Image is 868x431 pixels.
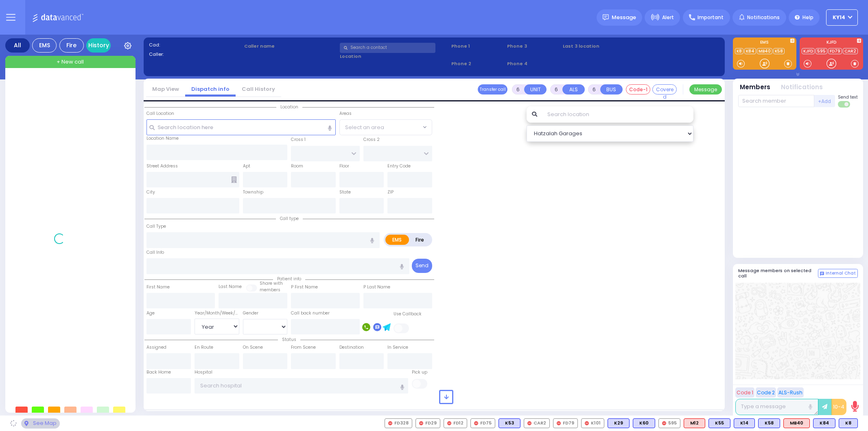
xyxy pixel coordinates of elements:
div: FD29 [415,418,440,428]
label: Cross 1 [291,136,306,143]
button: Internal Chat [818,269,858,278]
a: Map View [146,85,185,93]
img: comment-alt.png [820,272,824,276]
input: Search location here [146,119,336,135]
input: Search location [542,106,693,123]
div: M12 [684,418,705,428]
label: Pick up [412,369,427,376]
label: Floor [339,163,349,169]
a: K58 [773,48,785,54]
button: UNIT [524,84,547,95]
a: KJFD [802,48,815,54]
div: BLS [758,418,780,428]
a: K8 [735,48,743,54]
button: Send [412,259,432,273]
img: red-radio-icon.svg [419,421,423,425]
div: K55 [708,418,730,428]
label: En Route [195,344,213,351]
label: Areas [339,110,352,117]
div: K58 [758,418,780,428]
button: Transfer call [478,84,507,95]
div: BLS [608,418,630,428]
div: FD75 [470,418,495,428]
label: City [146,189,155,196]
div: FD79 [553,418,578,428]
a: K84 [744,48,756,54]
button: KY14 [826,9,858,26]
a: History [86,38,111,53]
a: 595 [816,48,827,54]
label: State [339,189,351,196]
label: P Last Name [363,284,390,290]
label: Turn off text [838,100,851,108]
img: red-radio-icon.svg [662,421,666,425]
label: EMS [385,235,409,245]
img: red-radio-icon.svg [388,421,392,425]
span: Other building occupants [231,176,237,183]
button: Notifications [781,83,823,92]
span: Send text [838,94,858,100]
label: Destination [339,344,364,351]
input: Search a contact [340,43,435,53]
label: Caller name [244,43,337,50]
button: Covered [652,84,677,95]
div: FD12 [444,418,467,428]
div: BLS [633,418,655,428]
div: CAR2 [524,418,550,428]
span: Internal Chat [826,270,856,276]
label: From Scene [291,344,316,351]
label: Fire [409,235,431,245]
div: All [5,38,30,53]
label: Back Home [146,369,171,376]
input: Search hospital [195,378,408,394]
button: ALS-Rush [777,387,804,398]
div: K60 [633,418,655,428]
div: BLS [498,418,520,428]
label: P First Name [291,284,318,290]
label: Assigned [146,344,166,351]
span: Phone 3 [507,43,560,50]
label: Cad: [149,42,242,48]
small: Share with [260,280,283,286]
h5: Message members on selected call [738,268,818,279]
img: red-radio-icon.svg [557,421,561,425]
a: CAR2 [843,48,858,54]
img: red-radio-icon.svg [447,421,451,425]
button: Code-1 [626,84,650,95]
div: MB40 [783,418,810,428]
span: Important [697,14,724,21]
div: Year/Month/Week/Day [195,310,239,317]
span: Phone 1 [451,43,504,50]
label: Call Type [146,223,166,230]
img: Logo [32,12,86,22]
div: See map [21,418,59,429]
label: On Scene [243,344,263,351]
label: Street Address [146,163,178,169]
button: Members [740,83,770,92]
label: Room [291,163,303,169]
div: ALS [783,418,810,428]
div: FD328 [385,418,412,428]
a: Dispatch info [185,85,236,93]
label: Last 3 location [563,43,641,50]
label: EMS [733,40,796,46]
span: Notifications [747,14,780,21]
span: Call type [276,215,303,222]
label: Location Name [146,135,179,142]
div: BLS [734,418,755,428]
label: Age [146,310,155,317]
img: red-radio-icon.svg [585,421,589,425]
label: Use Callback [394,311,422,317]
label: Cross 2 [363,136,380,143]
label: Call Info [146,249,164,256]
label: Caller: [149,51,242,58]
label: Apt [243,163,250,169]
div: BLS [708,418,730,428]
span: Location [276,104,302,110]
label: Last Name [219,284,242,290]
label: Call Location [146,110,174,117]
button: ALS [562,84,585,95]
div: K8 [839,418,858,428]
div: Fire [59,38,84,53]
a: MB40 [757,48,772,54]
